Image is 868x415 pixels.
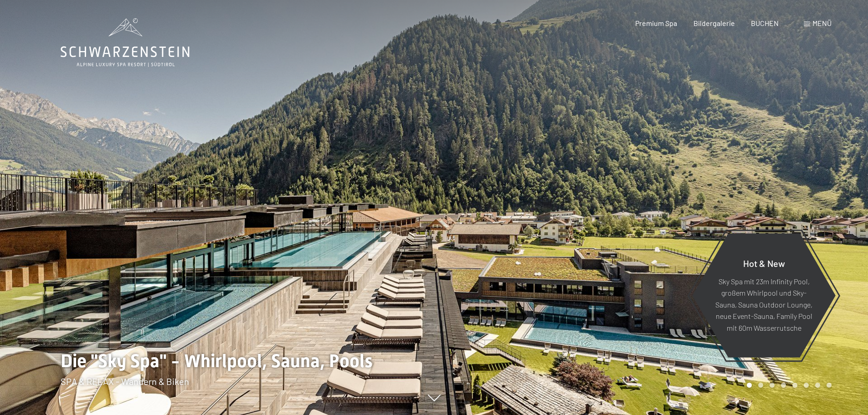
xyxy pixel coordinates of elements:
div: Carousel Page 2 [758,383,763,388]
div: Carousel Page 1 (Current Slide) [747,383,752,388]
div: Carousel Pagination [744,383,832,388]
a: Premium Spa [635,19,677,27]
p: Sky Spa mit 23m Infinity Pool, großem Whirlpool und Sky-Sauna, Sauna Outdoor Lounge, neue Event-S... [714,275,813,333]
span: Hot & New [743,257,785,268]
div: Carousel Page 5 [792,383,797,388]
a: Hot & New Sky Spa mit 23m Infinity Pool, großem Whirlpool und Sky-Sauna, Sauna Outdoor Lounge, ne... [692,233,836,358]
span: Menü [812,19,832,27]
a: Bildergalerie [693,19,735,27]
div: Carousel Page 7 [815,383,820,388]
div: Carousel Page 6 [804,383,809,388]
div: Carousel Page 3 [770,383,775,388]
div: Carousel Page 4 [781,383,786,388]
a: BUCHEN [751,19,779,27]
div: Carousel Page 8 [827,383,832,388]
